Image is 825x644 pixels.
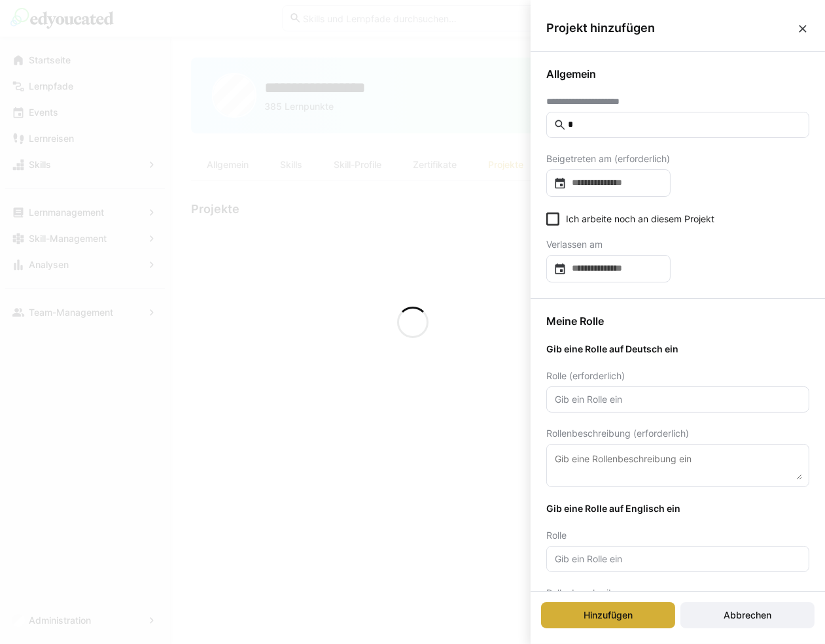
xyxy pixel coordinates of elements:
[546,239,603,250] span: Verlassen am
[546,154,670,164] span: Beigetreten am (erforderlich)
[541,602,675,628] button: Hinzufügen
[680,602,815,628] button: Abbrechen
[553,553,802,565] input: Gib ein Rolle ein
[546,343,809,355] span: Gib eine Rolle auf Deutsch ein
[582,609,635,622] span: Hinzufügen
[546,67,809,80] span: Allgemein
[546,21,796,35] span: Projekt hinzufügen
[553,394,802,405] input: Gib ein Rolle ein
[546,588,631,598] span: Rollenbeschreibung
[546,212,714,226] eds-checkbox: Ich arbeite noch an diesem Projekt
[546,314,809,328] span: Meine Rolle
[546,428,689,439] span: Rollenbeschreibung (erforderlich)
[546,371,625,381] span: Rolle (erforderlich)
[546,530,567,541] span: Rolle
[546,503,809,515] span: Gib eine Rolle auf Englisch ein
[722,609,773,622] span: Abbrechen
